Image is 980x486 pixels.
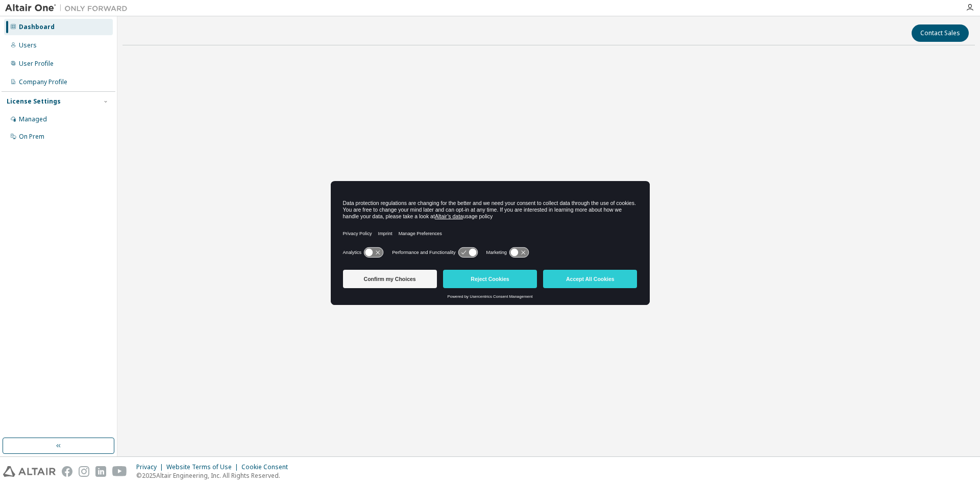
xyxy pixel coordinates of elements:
div: Company Profile [19,78,67,86]
div: Dashboard [19,23,55,31]
div: Managed [19,115,47,123]
button: Contact Sales [912,24,969,42]
img: altair_logo.svg [3,466,56,477]
img: instagram.svg [79,466,89,477]
img: Altair One [5,3,133,13]
img: linkedin.svg [95,466,106,477]
div: User Profile [19,60,54,68]
div: Privacy [136,463,166,471]
img: facebook.svg [62,466,72,477]
div: License Settings [7,97,61,106]
div: On Prem [19,133,44,141]
p: © 2025 Altair Engineering, Inc. All Rights Reserved. [136,471,294,480]
div: Cookie Consent [241,463,294,471]
div: Users [19,41,37,49]
div: Website Terms of Use [166,463,241,471]
img: youtube.svg [112,466,127,477]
